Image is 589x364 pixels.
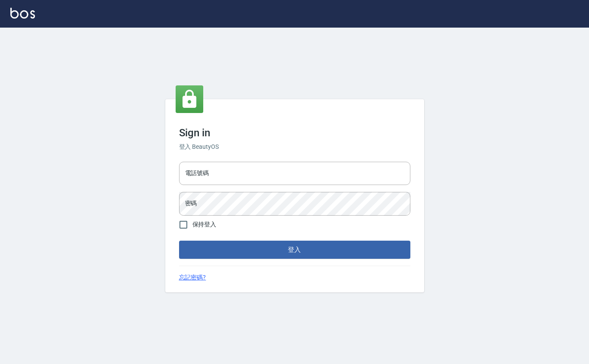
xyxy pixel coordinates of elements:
[179,127,410,139] h3: Sign in
[179,241,410,259] button: 登入
[10,8,35,19] img: Logo
[179,273,206,282] a: 忘記密碼?
[179,142,410,151] h6: 登入 BeautyOS
[192,220,217,229] span: 保持登入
